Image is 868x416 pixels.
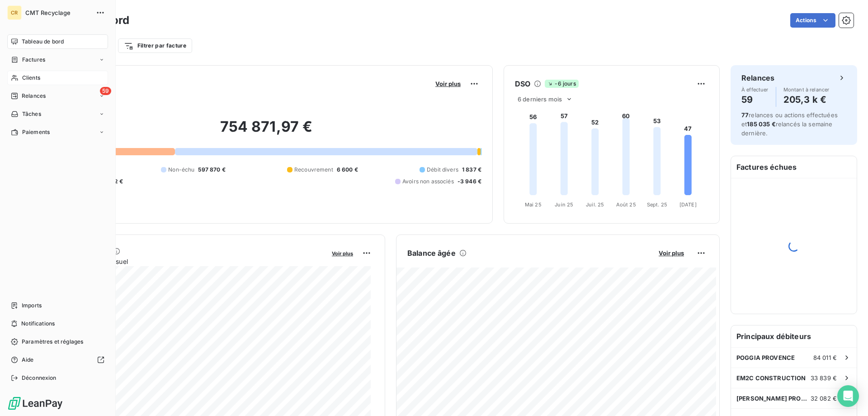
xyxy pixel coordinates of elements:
[118,38,192,53] button: Filtrer par facture
[741,87,769,92] span: À effectuer
[332,250,353,257] span: Voir plus
[7,353,108,367] a: Aide
[22,128,50,136] span: Paiements
[647,201,667,208] tspan: Sept. 25
[586,201,604,208] tspan: Juil. 25
[7,5,22,20] div: CR
[741,111,749,119] span: 77
[198,166,225,174] span: 597 870 €
[25,9,90,16] span: CMT Recyclage
[51,257,325,266] span: Chiffre d'affaires mensuel
[22,356,34,364] span: Aide
[741,92,769,107] h4: 59
[515,78,530,89] h6: DSO
[427,166,458,174] span: Débit divers
[22,74,40,82] span: Clients
[168,166,194,174] span: Non-échu
[741,111,838,137] span: relances ou actions effectuées et relancés la semaine dernière.
[790,13,835,28] button: Actions
[22,110,41,118] span: Tâches
[837,385,859,407] div: Open Intercom Messenger
[433,80,463,88] button: Voir plus
[783,87,830,92] span: Montant à relancer
[337,166,358,174] span: 6 600 €
[22,92,46,100] span: Relances
[741,72,774,83] h6: Relances
[22,38,64,46] span: Tableau de bord
[100,87,111,95] span: 59
[731,325,857,347] h6: Principaux débiteurs
[525,201,542,208] tspan: Mai 25
[783,92,830,107] h4: 205,3 k €
[747,120,775,128] span: 185 035 €
[7,396,63,411] img: Logo LeanPay
[616,201,636,208] tspan: Août 25
[51,118,481,145] h2: 754 871,97 €
[656,249,687,257] button: Voir plus
[435,80,461,87] span: Voir plus
[659,249,684,257] span: Voir plus
[731,156,857,178] h6: Factures échues
[736,374,806,382] span: EM2C CONSTRUCTION
[329,249,356,257] button: Voir plus
[402,177,454,186] span: Avoirs non associés
[22,56,45,64] span: Factures
[679,201,697,208] tspan: [DATE]
[22,301,42,310] span: Imports
[462,166,481,174] span: 1 837 €
[518,96,562,103] span: 6 derniers mois
[407,248,456,258] h6: Balance âgée
[811,395,837,402] span: 32 082 €
[555,201,573,208] tspan: Juin 25
[458,177,481,186] span: -3 946 €
[736,354,795,361] span: POGGIA PROVENCE
[22,338,83,346] span: Paramètres et réglages
[22,374,57,382] span: Déconnexion
[813,354,837,361] span: 84 011 €
[294,166,333,174] span: Recouvrement
[811,374,837,382] span: 33 839 €
[736,395,811,402] span: [PERSON_NAME] PRODUCTION
[21,320,55,328] span: Notifications
[545,80,578,88] span: -6 jours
